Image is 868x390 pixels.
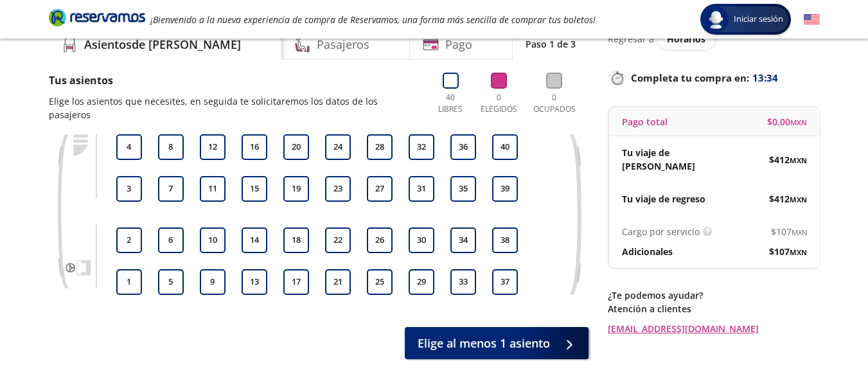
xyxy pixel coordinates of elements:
[790,247,807,257] small: MXN
[325,227,351,253] button: 22
[608,322,820,335] a: [EMAIL_ADDRESS][DOMAIN_NAME]
[767,115,807,129] span: $ 0.00
[622,115,668,129] p: Pago total
[622,245,673,258] p: Adicionales
[608,288,820,302] p: ¿Te podemos ayudar?
[409,134,434,160] button: 32
[450,269,476,295] button: 33
[158,269,184,295] button: 5
[116,269,142,295] button: 1
[477,92,520,115] p: 0 Elegidos
[200,134,226,160] button: 12
[492,269,518,295] button: 37
[317,36,369,53] h4: Pasajeros
[242,227,267,253] button: 14
[200,269,226,295] button: 9
[790,195,807,204] small: MXN
[242,134,267,160] button: 16
[526,37,576,51] p: Paso 1 de 3
[752,71,778,85] span: 13:34
[116,227,142,253] button: 2
[158,176,184,202] button: 7
[433,92,468,115] p: 40 Libres
[418,335,550,352] span: Elige al menos 1 asiento
[367,227,393,253] button: 26
[729,13,788,26] span: Iniciar sesión
[367,176,393,202] button: 27
[367,269,393,295] button: 25
[283,269,309,295] button: 17
[242,176,267,202] button: 15
[450,227,476,253] button: 34
[367,134,393,160] button: 28
[667,33,705,45] span: Horarios
[622,225,700,238] p: Cargo por servicio
[242,269,267,295] button: 13
[409,227,434,253] button: 30
[49,8,145,27] i: Brand Logo
[49,94,420,121] p: Elige los asientos que necesites, en seguida te solicitaremos los datos de los pasajeros
[283,134,309,160] button: 20
[325,176,351,202] button: 23
[283,227,309,253] button: 18
[116,134,142,160] button: 4
[49,73,420,88] p: Tus asientos
[622,192,705,206] p: Tu viaje de regreso
[325,134,351,160] button: 24
[608,28,820,49] div: Regresar a ver horarios
[405,327,589,359] button: Elige al menos 1 asiento
[608,69,820,87] p: Completa tu compra en :
[158,227,184,253] button: 6
[409,176,434,202] button: 31
[790,155,807,165] small: MXN
[200,227,226,253] button: 10
[608,32,654,46] p: Regresar a
[771,225,807,238] span: $ 107
[84,36,241,53] h4: Asientos de [PERSON_NAME]
[200,176,226,202] button: 11
[325,269,351,295] button: 21
[116,176,142,202] button: 3
[150,13,596,26] em: ¡Bienvenido a la nueva experiencia de compra de Reservamos, una forma más sencilla de comprar tus...
[769,192,807,206] span: $ 412
[492,176,518,202] button: 39
[450,134,476,160] button: 36
[445,36,472,53] h4: Pago
[769,153,807,166] span: $ 412
[492,134,518,160] button: 40
[49,8,145,31] a: Brand Logo
[283,176,309,202] button: 19
[409,269,434,295] button: 29
[792,227,807,237] small: MXN
[790,118,807,127] small: MXN
[608,302,820,315] p: Atención a clientes
[622,146,714,173] p: Tu viaje de [PERSON_NAME]
[804,12,820,28] button: English
[450,176,476,202] button: 35
[530,92,579,115] p: 0 Ocupados
[769,245,807,258] span: $ 107
[492,227,518,253] button: 38
[793,315,855,377] iframe: Messagebird Livechat Widget
[158,134,184,160] button: 8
